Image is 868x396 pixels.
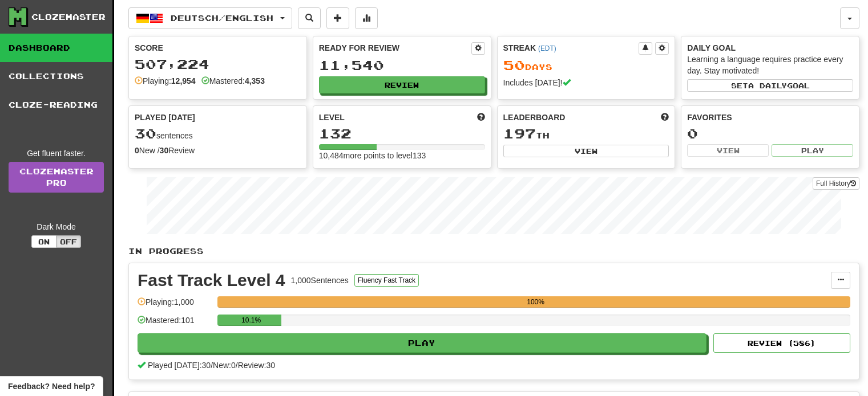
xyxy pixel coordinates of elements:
[31,11,106,23] div: Clozemaster
[319,112,345,123] span: Level
[135,42,301,54] div: Score
[9,162,104,193] a: ClozemasterPro
[326,7,349,29] button: Add sentence to collection
[355,7,378,29] button: More stats
[354,274,419,287] button: Fluency Fast Track
[135,125,156,141] span: 30
[56,235,81,248] button: Off
[319,76,485,93] button: Review
[238,361,275,370] span: Review: 30
[748,81,787,89] span: a daily
[319,150,485,161] div: 10,484 more points to level 133
[503,57,525,73] span: 50
[221,296,850,308] div: 100%
[319,58,485,72] div: 11,540
[171,13,273,23] span: Deutsch / English
[503,125,536,141] span: 197
[687,112,853,123] div: Favorites
[687,144,769,157] button: View
[477,112,485,123] span: Score more points to level up
[687,126,853,141] div: 0
[319,42,471,54] div: Ready for Review
[503,58,669,73] div: Day s
[135,145,301,156] div: New / Review
[138,296,212,315] div: Playing: 1,000
[319,126,485,141] div: 132
[8,381,95,392] span: Open feedback widget
[138,315,212,333] div: Mastered: 101
[503,126,669,141] div: th
[213,361,236,370] span: New: 0
[160,146,169,155] strong: 30
[31,235,56,248] button: On
[148,361,211,370] span: Played [DATE]: 30
[503,145,669,157] button: View
[138,272,285,289] div: Fast Track Level 4
[713,333,850,353] button: Review (586)
[128,246,859,257] p: In Progress
[171,76,196,85] strong: 12,954
[245,76,265,85] strong: 4,353
[135,75,196,87] div: Playing:
[687,79,853,92] button: Seta dailygoal
[201,75,265,87] div: Mastered:
[538,44,556,52] a: (EDT)
[813,177,859,190] button: Full History
[687,54,853,76] div: Learning a language requires practice every day. Stay motivated!
[503,42,639,54] div: Streak
[772,144,853,157] button: Play
[9,221,104,232] div: Dark Mode
[128,7,292,29] button: Deutsch/English
[503,112,566,123] span: Leaderboard
[135,112,195,123] span: Played [DATE]
[687,42,853,54] div: Daily Goal
[236,361,238,370] span: /
[135,57,301,71] div: 507,224
[661,112,669,123] span: This week in points, UTC
[135,146,139,155] strong: 0
[9,148,104,159] div: Get fluent faster.
[503,77,669,88] div: Includes [DATE]!
[135,126,301,141] div: sentences
[291,275,349,286] div: 1,000 Sentences
[298,7,321,29] button: Search sentences
[221,315,281,326] div: 10.1%
[138,333,706,353] button: Play
[211,361,213,370] span: /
